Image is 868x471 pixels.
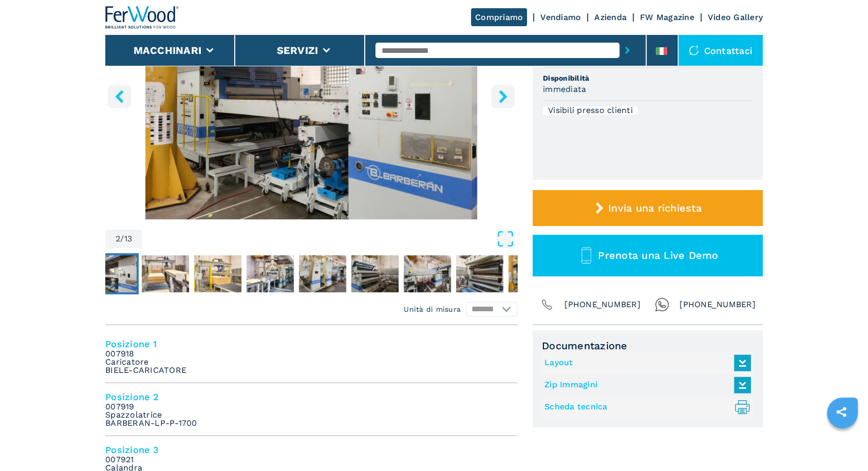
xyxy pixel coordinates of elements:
div: Contattaci [678,35,763,66]
img: Whatsapp [655,297,669,312]
a: Zip Immagini [544,376,746,393]
li: Posizione 1 [105,330,517,383]
img: Contattaci [689,45,699,55]
a: Azienda [594,12,627,22]
a: sharethis [828,399,854,425]
span: [PHONE_NUMBER] [564,297,640,312]
button: Go to Slide 5 [244,253,296,294]
button: Open Fullscreen [145,230,515,248]
button: left-button [108,85,131,108]
img: f1974a966066e7c47f7c4f59f82de4c0 [89,255,137,292]
a: Layout [544,354,746,371]
button: submit-button [619,39,635,62]
img: 7953adc83b35d3345d2d620e2d816fc1 [508,255,556,292]
img: 53f46159c7b2311e081bc29e3b43c693 [142,255,189,292]
button: Go to Slide 10 [506,253,558,294]
a: Compriamo [471,8,527,26]
nav: Thumbnail Navigation [87,253,499,294]
button: Go to Slide 7 [349,253,401,294]
button: Prenota una Live Demo [533,235,763,276]
li: Posizione 2 [105,383,517,436]
button: Go to Slide 3 [140,253,191,294]
span: [PHONE_NUMBER] [680,297,756,312]
a: FW Magazine [640,12,694,22]
h4: Posizione 2 [105,391,517,403]
img: 0456b35ecc2cd24368ddb825b51586bf [247,255,294,292]
button: Go to Slide 8 [402,253,453,294]
img: Ferwood [105,6,179,29]
img: 23539479c06844b9c4384d47598a2b97 [194,255,241,292]
span: Documentazione [542,340,753,352]
button: Invia una richiesta [533,190,763,226]
em: 007919 Spazzolatrice BARBERAN-LP-P-1700 [105,403,197,427]
span: 2 [116,235,120,243]
span: Invia una richiesta [608,202,702,214]
button: Servizi [276,44,318,56]
h4: Posizione 1 [105,338,517,350]
iframe: Chat [824,425,860,463]
em: Unità di misura [404,304,461,314]
span: / [120,235,124,243]
span: 13 [124,235,133,243]
button: Macchinari [134,44,202,56]
a: Vendiamo [540,12,581,22]
em: 007918 Caricatore BIELE-CARICATORE [105,350,186,374]
img: 517aa18840c2380cd939b3200f2a61c7 [456,255,503,292]
h3: immediata [543,83,586,95]
button: Go to Slide 4 [192,253,243,294]
span: Disponibilità [543,73,752,83]
a: Scheda tecnica [544,399,746,416]
button: Go to Slide 6 [297,253,348,294]
div: Visibili presso clienti [543,106,638,115]
img: fe9808621e8e612813c8f5787a0be02a [299,255,346,292]
img: 870971721cf7214ec509734b6e6a967a [351,255,399,292]
a: Video Gallery [708,12,763,22]
img: e09064a3613fc57b5223f08bc17a1581 [404,255,451,292]
h4: Posizione 3 [105,444,517,456]
button: Go to Slide 2 [87,253,139,294]
button: right-button [492,85,515,108]
span: Prenota una Live Demo [598,249,718,261]
img: Phone [540,297,554,312]
button: Go to Slide 9 [454,253,505,294]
